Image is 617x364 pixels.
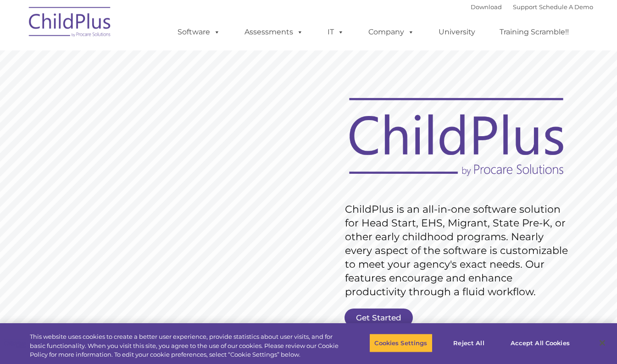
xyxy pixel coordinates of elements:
[359,23,423,41] a: Company
[471,3,593,11] font: |
[513,3,537,11] a: Support
[369,333,432,353] button: Cookies Settings
[318,23,353,41] a: IT
[168,23,229,41] a: Software
[539,3,593,11] a: Schedule A Demo
[440,333,498,353] button: Reject All
[235,23,312,41] a: Assessments
[24,0,116,46] img: ChildPlus by Procare Solutions
[429,23,484,41] a: University
[345,309,413,327] a: Get Started
[471,3,502,11] a: Download
[490,23,578,41] a: Training Scramble!!
[345,203,573,299] rs-layer: ChildPlus is an all-in-one software solution for Head Start, EHS, Migrant, State Pre-K, or other ...
[30,332,339,359] div: This website uses cookies to create a better user experience, provide statistics about user visit...
[506,333,575,353] button: Accept All Cookies
[592,333,612,353] button: Close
